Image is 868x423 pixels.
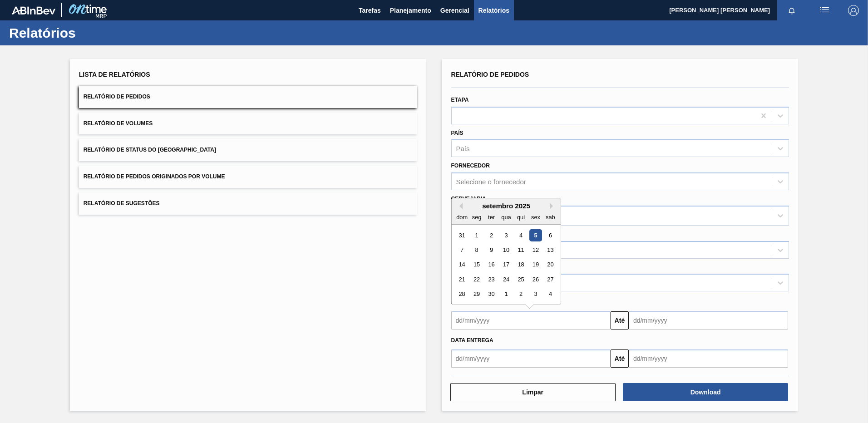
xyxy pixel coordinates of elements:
[485,229,497,241] div: Choose terça-feira, 2 de setembro de 2025
[544,211,556,223] div: sab
[451,130,464,136] label: País
[390,5,431,16] span: Planejamento
[485,259,497,271] div: Choose terça-feira, 16 de setembro de 2025
[84,173,225,180] span: Relatório de Pedidos Originados por Volume
[629,311,788,330] input: dd/mm/yyyy
[514,259,527,271] div: Choose quinta-feira, 18 de setembro de 2025
[79,192,417,215] button: Relatório de Sugestões
[514,229,527,241] div: Choose quinta-feira, 4 de setembro de 2025
[79,71,150,78] span: Lista de Relatórios
[451,196,486,202] label: Cervejaria
[470,273,483,285] div: Choose segunda-feira, 22 de setembro de 2025
[456,145,470,152] div: País
[79,166,417,188] button: Relatório de Pedidos Originados por Volume
[514,288,527,300] div: Choose quinta-feira, 2 de outubro de 2025
[470,229,483,241] div: Choose segunda-feira, 1 de setembro de 2025
[454,228,557,301] div: month 2025-09
[777,4,806,17] button: Notificações
[84,120,153,127] span: Relatório de Volumes
[456,203,463,209] button: Previous Month
[611,349,629,368] button: Até
[485,244,497,256] div: Choose terça-feira, 9 de setembro de 2025
[529,259,542,271] div: Choose sexta-feira, 19 de setembro de 2025
[500,229,512,241] div: Choose quarta-feira, 3 de setembro de 2025
[79,113,417,135] button: Relatório de Volumes
[470,244,483,256] div: Choose segunda-feira, 8 de setembro de 2025
[544,259,556,271] div: Choose sábado, 20 de setembro de 2025
[514,211,527,223] div: qui
[9,28,170,38] h1: Relatórios
[84,147,216,153] span: Relatório de Status do [GEOGRAPHIC_DATA]
[544,288,556,300] div: Choose sábado, 4 de outubro de 2025
[485,211,497,223] div: ter
[500,273,512,285] div: Choose quarta-feira, 24 de setembro de 2025
[456,259,468,271] div: Choose domingo, 14 de setembro de 2025
[478,5,509,16] span: Relatórios
[514,244,527,256] div: Choose quinta-feira, 11 de setembro de 2025
[514,273,527,285] div: Choose quinta-feira, 25 de setembro de 2025
[544,273,556,285] div: Choose sábado, 27 de setembro de 2025
[623,383,788,401] button: Download
[485,288,497,300] div: Choose terça-feira, 30 de setembro de 2025
[84,93,150,100] span: Relatório de Pedidos
[440,5,469,16] span: Gerencial
[451,162,490,169] label: Fornecedor
[12,6,55,15] img: TNhmsLtSVTkK8tSr43FrP2fwEKptu5GPRR3wAAAABJRU5ErkJggg==
[451,337,493,344] span: Data entrega
[529,288,542,300] div: Choose sexta-feira, 3 de outubro de 2025
[819,5,830,16] img: userActions
[529,273,542,285] div: Choose sexta-feira, 26 de setembro de 2025
[456,229,468,241] div: Choose domingo, 31 de agosto de 2025
[456,288,468,300] div: Choose domingo, 28 de setembro de 2025
[456,211,468,223] div: dom
[485,273,497,285] div: Choose terça-feira, 23 de setembro de 2025
[456,178,526,186] div: Selecione o fornecedor
[544,229,556,241] div: Choose sábado, 6 de setembro de 2025
[451,97,469,103] label: Etapa
[470,211,483,223] div: seg
[550,203,556,209] button: Next Month
[456,273,468,285] div: Choose domingo, 21 de setembro de 2025
[500,211,512,223] div: qua
[529,229,542,241] div: Choose sexta-feira, 5 de setembro de 2025
[359,5,381,16] span: Tarefas
[452,202,561,210] div: setembro 2025
[456,244,468,256] div: Choose domingo, 7 de setembro de 2025
[529,211,542,223] div: sex
[470,288,483,300] div: Choose segunda-feira, 29 de setembro de 2025
[500,288,512,300] div: Choose quarta-feira, 1 de outubro de 2025
[451,349,611,368] input: dd/mm/yyyy
[544,244,556,256] div: Choose sábado, 13 de setembro de 2025
[79,86,417,108] button: Relatório de Pedidos
[500,259,512,271] div: Choose quarta-feira, 17 de setembro de 2025
[470,259,483,271] div: Choose segunda-feira, 15 de setembro de 2025
[84,200,160,207] span: Relatório de Sugestões
[79,139,417,161] button: Relatório de Status do [GEOGRAPHIC_DATA]
[451,71,529,78] span: Relatório de Pedidos
[848,5,859,16] img: Logout
[611,311,629,330] button: Até
[451,311,611,330] input: dd/mm/yyyy
[500,244,512,256] div: Choose quarta-feira, 10 de setembro de 2025
[450,383,616,401] button: Limpar
[629,349,788,368] input: dd/mm/yyyy
[529,244,542,256] div: Choose sexta-feira, 12 de setembro de 2025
